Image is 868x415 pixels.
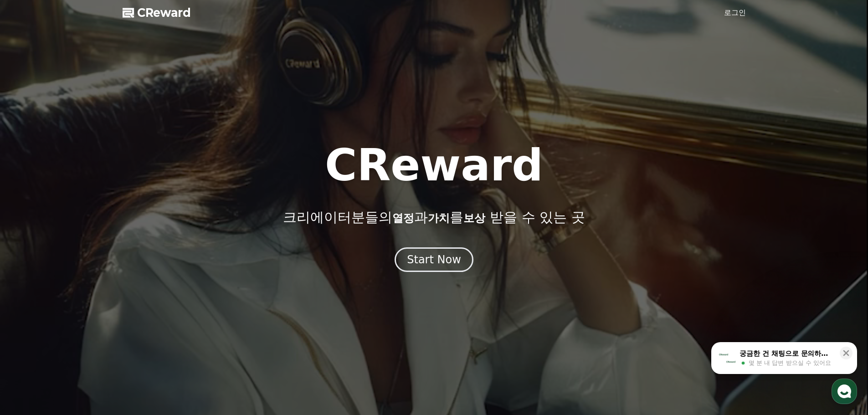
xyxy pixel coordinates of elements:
[283,209,585,225] p: 크리에이터분들의 과 를 받을 수 있는 곳
[463,212,485,225] span: 보상
[428,212,450,225] span: 가치
[137,5,191,20] span: CReward
[395,247,473,272] button: Start Now
[407,252,461,267] div: Start Now
[325,143,543,187] h1: CReward
[123,5,191,20] a: CReward
[392,212,414,225] span: 열정
[395,256,473,265] a: Start Now
[724,7,746,18] a: 로그인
